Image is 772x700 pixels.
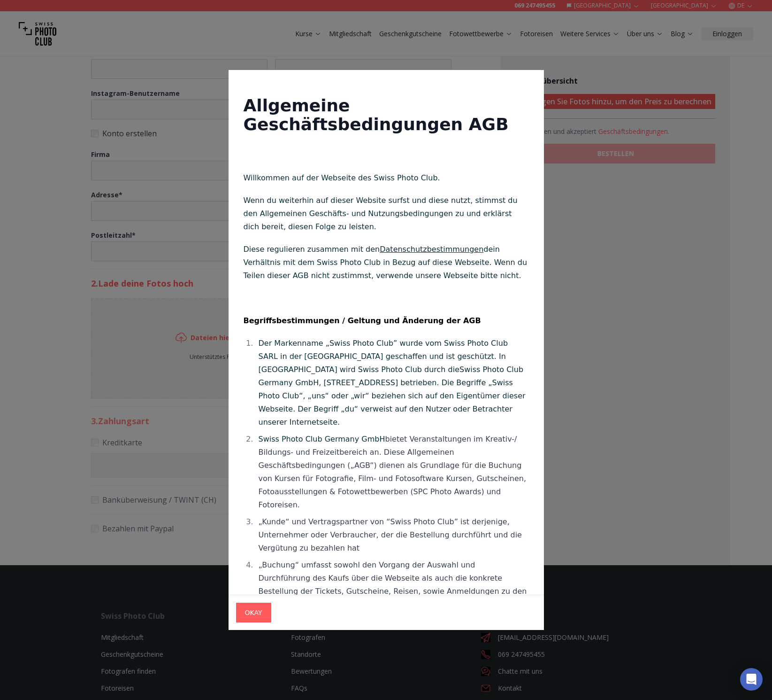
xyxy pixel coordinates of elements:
[259,435,527,509] span: bietet Veranstaltungen im Kreativ-/ Bildungs- und Freizeitbereich an. Diese Allgemeinen Geschäfts...
[259,517,522,552] span: „Kunde“ und Vertragspartner von “Swiss Photo Club” ist derjenige, Unternehmer oder Verbraucher, d...
[244,96,509,134] span: Allgemeine Geschäftsbedingungen AGB
[236,603,271,622] button: OKAY
[244,316,481,325] strong: Begriffsbestimmungen / Geltung und Änderung der AGB
[259,339,508,374] span: Der Markenname „Swiss Photo Club” wurde vom Swiss Photo Club SARL in der [GEOGRAPHIC_DATA] gescha...
[259,435,385,443] span: Swiss Photo Club Germany GmbH
[244,196,518,231] span: Wenn du weiterhin auf dieser Website surfst und diese nutzt, stimmst du den Allgemeinen Geschäfts...
[380,245,483,254] a: Datenschutzbestimmungen
[259,560,527,609] span: „Buchung“ umfasst sowohl den Vorgang der Auswahl und Durchführung des Kaufs über die Webseite als...
[237,604,270,621] span: OKAY
[259,378,526,427] span: , [STREET_ADDRESS] betrieben. Die Begriffe „Swiss Photo Club“, „uns“ oder „wir“ beziehen sich auf...
[244,173,440,182] span: Willkommen auf der Webseite des Swiss Photo Club.
[259,365,524,387] span: Swiss Photo Club Germany GmbH
[244,245,527,280] span: dein Verhältnis mit dem Swiss Photo Club in Bezug auf diese Webseite. Wenn du Teilen dieser AGB n...
[244,245,380,254] span: Diese regulieren zusammen mit den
